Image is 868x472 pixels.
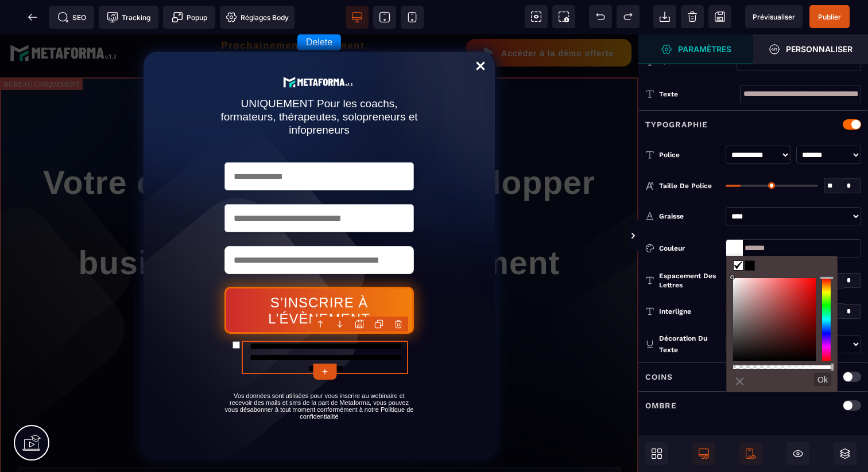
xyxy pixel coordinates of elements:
span: Voir les composants [525,5,548,28]
span: Ouvrir le gestionnaire de styles [638,34,753,64]
span: Popup [172,11,207,23]
span: Voir bureau [346,6,369,29]
span: Ouvrir les blocs [645,442,668,465]
p: Typographie [645,118,708,131]
div: Décoration du texte [659,333,720,356]
div: Couleur [659,243,720,254]
span: Réglages Body [226,11,289,23]
span: Enregistrer [708,5,731,28]
button: S’INSCRIRE À L’ÉVÈNEMENT [224,252,414,299]
a: ⨯ [733,372,747,391]
span: Code de suivi [99,6,158,29]
span: SEO [57,11,86,23]
span: Enregistrer le contenu [809,5,850,28]
div: Texte [659,88,740,100]
span: Afficher le desktop [692,442,715,465]
span: Tracking [107,11,150,23]
span: Afficher les vues [638,219,650,253]
div: Police [659,149,720,161]
strong: Personnaliser [786,45,852,53]
span: Rétablir [617,5,640,28]
strong: Paramètres [678,45,731,53]
span: Taille de police [659,181,712,190]
span: Ouvrir le gestionnaire de styles [753,34,868,64]
button: Ok [814,373,831,386]
span: Prévisualiser [753,13,795,21]
p: Coins [645,370,673,384]
span: Voir tablette [373,6,396,29]
span: Ouvrir les calques [834,442,857,465]
span: Nettoyage [681,5,704,28]
div: Graisse [659,210,720,222]
span: Importer [653,5,676,28]
p: Ombre [645,399,677,412]
span: Aperçu [745,5,803,28]
span: Publier [818,13,841,21]
span: Capture d'écran [552,5,575,28]
span: Retour [21,6,44,29]
span: Voir mobile [401,6,424,29]
span: rgb(0, 0, 0) [745,260,755,271]
span: Interligne [659,307,691,316]
h2: UNIQUEMENT Pour les coachs, formateurs, thérapeutes, solopreneurs et infopreneurs [216,57,423,108]
h2: Vos données sont utilisées pour vous inscrire au webinaire et recevoir des mails et sms de la par... [224,352,414,391]
a: Close [469,20,492,45]
img: 8fa9e2e868b1947d56ac74b6bb2c0e33_logo-meta-v1-2.fcd3b35b.svg [283,40,355,55]
span: Favicon [220,6,294,29]
span: rgb(255, 255, 255) [733,260,743,271]
span: Créer une alerte modale [163,6,215,29]
span: Défaire [589,5,612,28]
span: Afficher le mobile [739,442,762,465]
span: Métadata SEO [49,6,94,29]
span: Espacement des lettres [659,271,720,290]
span: Masquer le bloc [786,442,809,465]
